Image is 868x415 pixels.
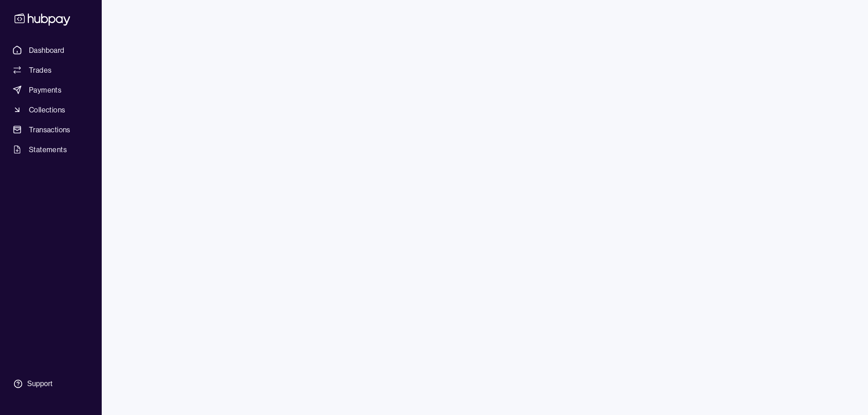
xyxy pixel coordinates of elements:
[9,121,93,138] a: Transactions
[9,102,93,118] a: Collections
[29,124,71,135] span: Transactions
[29,45,65,56] span: Dashboard
[9,82,93,98] a: Payments
[29,144,67,155] span: Statements
[27,379,52,389] div: Support
[29,104,65,115] span: Collections
[9,62,93,78] a: Trades
[29,84,61,95] span: Payments
[9,42,93,58] a: Dashboard
[9,141,93,158] a: Statements
[9,374,93,393] a: Support
[29,65,52,75] span: Trades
